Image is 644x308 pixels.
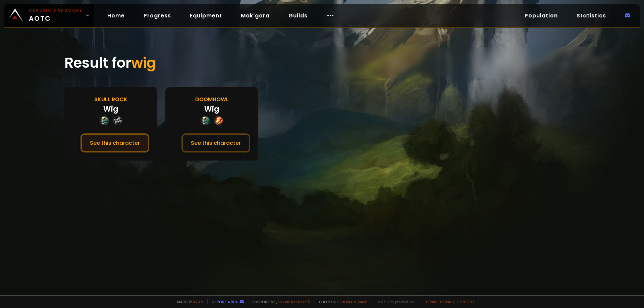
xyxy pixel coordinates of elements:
div: Skull Rock [94,95,127,104]
span: v. d752d5 - production [374,299,414,304]
a: Report a bug [212,299,238,304]
span: Checkout [315,299,370,304]
div: Wig [103,104,118,115]
small: Classic Hardcore [29,7,83,13]
a: Progress [138,9,176,22]
a: Statistics [571,9,611,22]
div: Result for [64,47,580,79]
span: Support me, [248,299,311,304]
a: Consent [457,299,475,304]
button: See this character [80,133,149,152]
a: Home [102,9,130,22]
span: AOTC [29,7,83,23]
div: Wig [204,104,219,115]
a: Buy me a coffee [277,299,311,304]
a: Terms [425,299,437,304]
a: a fan [193,299,203,304]
a: Equipment [184,9,227,22]
a: [DOMAIN_NAME] [340,299,370,304]
a: Population [519,9,563,22]
a: Guilds [283,9,313,22]
a: Classic HardcoreAOTC [4,4,94,27]
a: Privacy [440,299,454,304]
button: See this character [181,133,250,152]
div: Doomhowl [195,95,229,104]
a: Mak'gora [235,9,275,22]
span: wig [131,53,156,73]
span: Made by [173,299,203,304]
